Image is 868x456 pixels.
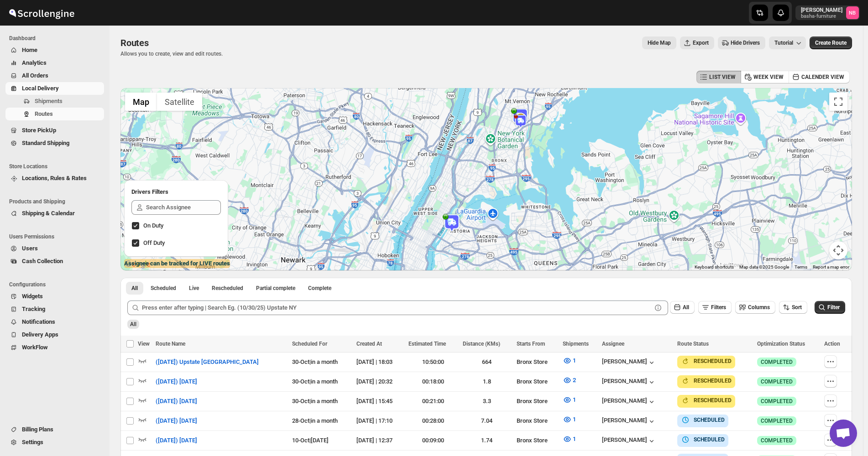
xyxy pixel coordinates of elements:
[463,377,511,386] div: 1.8
[22,140,69,146] span: Standard Shipping
[5,95,104,108] button: Shipments
[256,285,295,292] span: Partial complete
[792,304,802,311] span: Sort
[779,301,807,314] button: Sort
[5,242,104,255] button: Users
[827,304,840,311] span: Filter
[408,377,457,386] div: 00:18:00
[557,432,581,446] button: 1
[308,285,331,292] span: Complete
[138,341,150,347] span: View
[156,416,197,425] span: ([DATE]) [DATE]
[156,397,197,406] span: ([DATE]) [DATE]
[9,163,105,170] span: Store Locations
[573,435,576,442] span: 1
[5,423,104,436] button: Billing Plans
[150,355,264,369] button: ([DATE]) Upstate [GEOGRAPHIC_DATA]
[846,6,859,19] span: Nael Basha
[356,436,403,445] div: [DATE] | 12:37
[681,376,732,385] button: RESCHEDULED
[573,357,576,364] span: 1
[789,71,850,83] button: CALENDER VIEW
[517,416,557,425] div: Bronx Store
[815,39,847,47] span: Create Route
[813,264,849,269] a: Report a map error
[711,304,726,311] span: Filters
[795,264,807,269] a: Terms (opens in new tab)
[22,258,63,264] span: Cash Collection
[602,417,656,426] button: [PERSON_NAME]
[356,377,403,386] div: [DATE] | 20:32
[557,373,581,388] button: 2
[677,341,709,347] span: Route Status
[408,397,457,406] div: 00:21:00
[408,341,446,347] span: Estimated Time
[22,426,53,433] span: Billing Plans
[150,414,203,428] button: ([DATE]) [DATE]
[774,40,793,47] span: Tutorial
[830,420,857,447] div: Open chat
[517,397,557,406] div: Bronx Store
[670,301,695,314] button: All
[22,210,75,217] span: Shipping & Calendar
[731,39,760,47] span: Hide Drivers
[22,72,48,79] span: All Orders
[829,241,847,259] button: Map camera controls
[517,341,545,347] span: Starts From
[35,110,53,117] span: Routes
[757,341,805,347] span: Optimization Status
[5,172,104,185] button: Locations, Rules & Rates
[5,290,104,303] button: Widgets
[573,396,576,403] span: 1
[9,233,105,240] span: Users Permissions
[292,398,338,404] span: 30-Oct | in a month
[698,301,732,314] button: Filters
[408,358,457,367] div: 10:50:00
[694,378,732,384] b: RESCHEDULED
[156,436,197,445] span: ([DATE]) [DATE]
[753,73,784,81] span: WEEK VIEW
[801,73,844,81] span: CALENDER VIEW
[694,397,732,404] b: RESCHEDULED
[356,397,403,406] div: [DATE] | 15:45
[408,416,457,425] div: 00:28:00
[463,416,511,425] div: 7.04
[683,304,689,311] span: All
[463,358,511,367] div: 664
[761,437,793,444] span: COMPLETED
[22,293,43,300] span: Widgets
[849,10,856,16] text: NB
[681,415,725,425] button: SCHEDULED
[292,378,338,385] span: 30-Oct | in a month
[801,14,842,19] p: basha-furniture
[9,35,105,42] span: Dashboard
[22,344,48,351] span: WorkFlow
[694,358,732,364] b: RESCHEDULED
[292,417,338,424] span: 28-Oct | in a month
[602,378,656,387] div: [PERSON_NAME]
[557,412,581,427] button: 1
[694,436,725,443] b: SCHEDULED
[120,50,223,57] p: Allows you to create, view and edit routes.
[602,358,656,367] button: [PERSON_NAME]
[5,57,104,69] button: Analytics
[292,341,327,347] span: Scheduled For
[157,93,202,111] button: Show satellite imagery
[356,416,403,425] div: [DATE] | 17:10
[5,108,104,120] button: Routes
[761,417,793,425] span: COMPLETED
[709,73,736,81] span: LIST VIEW
[151,285,176,292] span: Scheduled
[5,341,104,354] button: WorkFlow
[150,433,203,448] button: ([DATE]) [DATE]
[829,93,847,111] button: Toggle fullscreen view
[408,436,457,445] div: 00:09:00
[189,285,199,292] span: Live
[573,377,576,383] span: 2
[9,198,105,205] span: Products and Shipping
[22,306,45,312] span: Tracking
[150,394,203,409] button: ([DATE]) [DATE]
[120,37,149,48] span: Routes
